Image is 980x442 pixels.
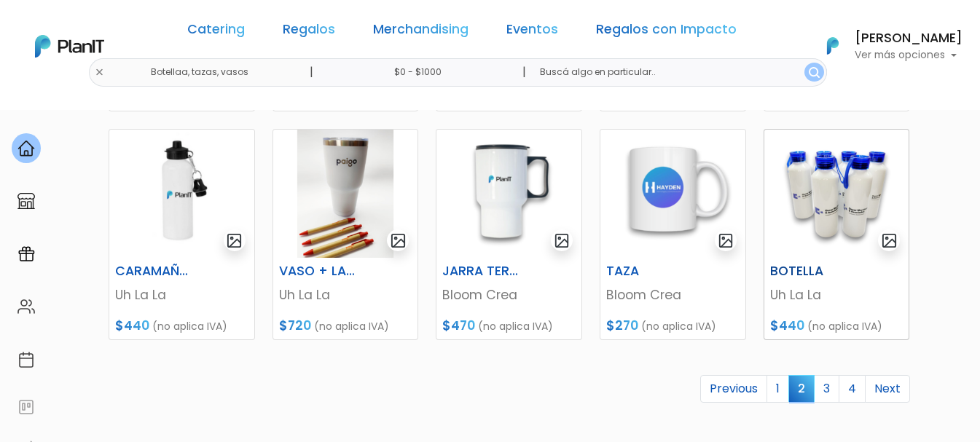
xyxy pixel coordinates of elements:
img: calendar-87d922413cdce8b2cf7b7f5f62616a5cf9e4887200fb71536465627b3292af00.svg [17,351,35,368]
img: PlanIt Logo [817,30,849,62]
span: 2 [788,375,815,402]
h6: BOTELLA [761,264,862,279]
img: gallery-light [390,232,407,249]
p: Uh La La [279,285,412,304]
img: thumb_Captura_de_pantalla_2025-03-10_150239.png [600,130,745,258]
input: Buscá algo en particular.. [528,58,826,87]
a: 1 [767,375,789,403]
img: thumb_Dise%C3%B1o_sin_t%C3%ADtulo_-_2025-01-31T121138.461.png [273,130,418,258]
a: Regalos [283,23,335,41]
img: campaigns-02234683943229c281be62815700db0a1741e53638e28bf9629b52c665b00959.svg [17,245,35,263]
a: gallery-light JARRA TERMICA Bloom Crea $470 (no aplica IVA) [436,129,582,340]
img: thumb_Captura_de_pantalla_2025-03-10_145050.png [436,130,581,258]
div: ¿Necesitás ayuda? [75,14,210,42]
img: close-6986928ebcb1d6c9903e3b54e860dbc4d054630f23adef3a32610726dff6a82b.svg [95,68,104,77]
a: gallery-light VASO + LAPICERA Uh La La $720 (no aplica IVA) [273,129,419,340]
h6: CARAMAÑOLA [106,264,207,279]
img: gallery-light [226,232,243,249]
img: gallery-light [718,232,734,249]
img: marketplace-4ceaa7011d94191e9ded77b95e3339b90024bf715f7c57f8cf31f2d8c509eaba.svg [17,192,35,210]
h6: VASO + LAPICERA [270,264,371,279]
p: Bloom Crea [606,285,740,304]
img: thumb_Captura_de_pantalla_2025-03-13_173533.png [109,130,254,258]
span: $440 [115,317,149,334]
img: PlanIt Logo [35,35,104,58]
h6: JARRA TERMICA [434,264,534,279]
p: | [310,63,313,81]
img: home-e721727adea9d79c4d83392d1f703f7f8bce08238fde08b1acbfd93340b81755.svg [17,140,35,157]
span: (no aplica IVA) [314,319,389,334]
a: gallery-light TAZA Bloom Crea $270 (no aplica IVA) [600,129,746,340]
img: gallery-light [554,232,571,249]
h6: [PERSON_NAME] [855,32,963,45]
a: Merchandising [373,23,469,41]
span: (no aplica IVA) [641,319,716,334]
span: $470 [442,317,475,334]
a: 3 [814,375,839,403]
a: Next [865,375,910,403]
a: gallery-light BOTELLA Uh La La $440 (no aplica IVA) [764,129,910,340]
p: Uh La La [770,285,903,304]
a: Previous [700,375,767,403]
span: $440 [770,317,804,334]
img: gallery-light [881,232,898,249]
span: $720 [279,317,311,334]
p: | [522,63,526,81]
span: $270 [606,317,638,334]
img: search_button-432b6d5273f82d61273b3651a40e1bd1b912527efae98b1b7a1b2c0702e16a8d.svg [809,67,820,78]
span: (no aplica IVA) [152,319,227,334]
img: feedback-78b5a0c8f98aac82b08bfc38622c3050aee476f2c9584af64705fc4e61158814.svg [17,398,35,416]
img: people-662611757002400ad9ed0e3c099ab2801c6687ba6c219adb57efc949bc21e19d.svg [17,298,35,315]
img: thumb_2000___2000-Photoroom__13_.png [764,130,909,258]
span: (no aplica IVA) [807,319,882,334]
button: PlanIt Logo [PERSON_NAME] Ver más opciones [808,27,963,65]
a: 4 [839,375,866,403]
p: Bloom Crea [442,285,576,304]
a: Catering [187,23,245,41]
a: Eventos [506,23,558,41]
span: (no aplica IVA) [478,319,553,334]
a: gallery-light CARAMAÑOLA Uh La La $440 (no aplica IVA) [109,129,255,340]
h6: TAZA [597,264,698,279]
p: Ver más opciones [855,50,963,60]
p: Uh La La [115,285,248,304]
a: Regalos con Impacto [596,23,737,41]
